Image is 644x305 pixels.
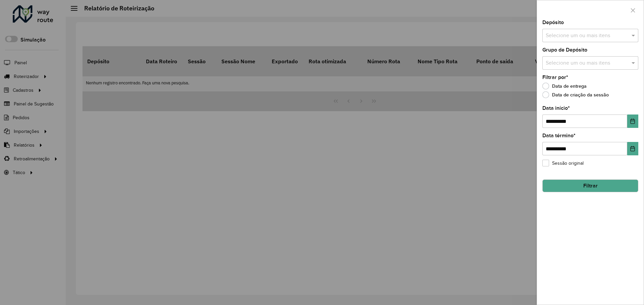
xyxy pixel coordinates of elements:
label: Data de criação da sessão [542,91,609,98]
label: Filtrar por [542,73,568,81]
button: Choose Date [627,115,638,128]
label: Grupo de Depósito [542,46,587,54]
button: Choose Date [627,142,638,155]
label: Depósito [542,18,564,26]
label: Data de entrega [542,83,587,89]
label: Sessão original [542,160,584,167]
button: Filtrar [542,179,638,192]
label: Data início [542,104,570,112]
label: Data término [542,132,576,140]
